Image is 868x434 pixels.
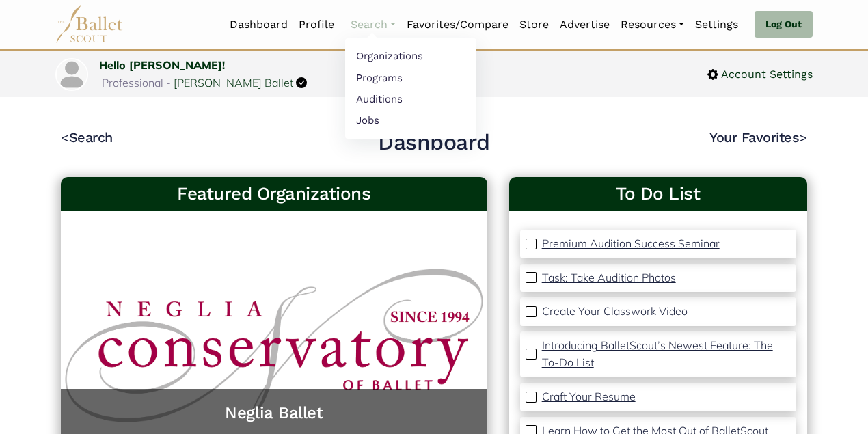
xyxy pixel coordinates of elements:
a: Profile [293,10,340,39]
a: To Do List [520,182,796,206]
img: profile picture [57,59,87,90]
ul: Resources [345,38,476,139]
a: Premium Audition Success Seminar [542,235,720,253]
a: Neglia Ballet [74,403,474,424]
a: Auditions [345,88,476,109]
a: Task: Take Audition Photos [542,269,676,287]
a: Resources [615,10,690,39]
h2: Dashboard [378,128,490,157]
a: Hello [PERSON_NAME]! [99,58,225,72]
h3: Featured Organizations [72,182,476,206]
p: Create Your Classwork Video [542,304,688,318]
p: Premium Audition Success Seminar [542,236,720,250]
p: Task: Take Audition Photos [542,271,676,284]
a: <Search [61,129,113,146]
a: Programs [345,67,476,88]
span: Professional [102,76,163,90]
a: Introducing BalletScout’s Newest Feature: The To-Do List [542,337,791,372]
p: Introducing BalletScout’s Newest Feature: The To-Do List [542,338,773,370]
a: Log Out [755,11,813,38]
code: < [61,128,69,146]
a: Favorites/Compare [401,10,514,39]
a: Store [514,10,554,39]
a: Organizations [345,46,476,67]
a: [PERSON_NAME] Ballet [174,76,293,90]
a: Search [345,10,401,39]
a: Jobs [345,109,476,131]
span: Account Settings [718,66,813,83]
a: Account Settings [707,66,813,83]
p: Craft Your Resume [542,390,636,403]
span: - [166,76,171,90]
a: Advertise [554,10,615,39]
code: > [799,128,807,146]
a: Craft Your Resume [542,388,636,406]
a: Settings [690,10,744,39]
a: Dashboard [224,10,293,39]
a: Create Your Classwork Video [542,303,688,321]
a: Your Favorites> [709,129,807,146]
